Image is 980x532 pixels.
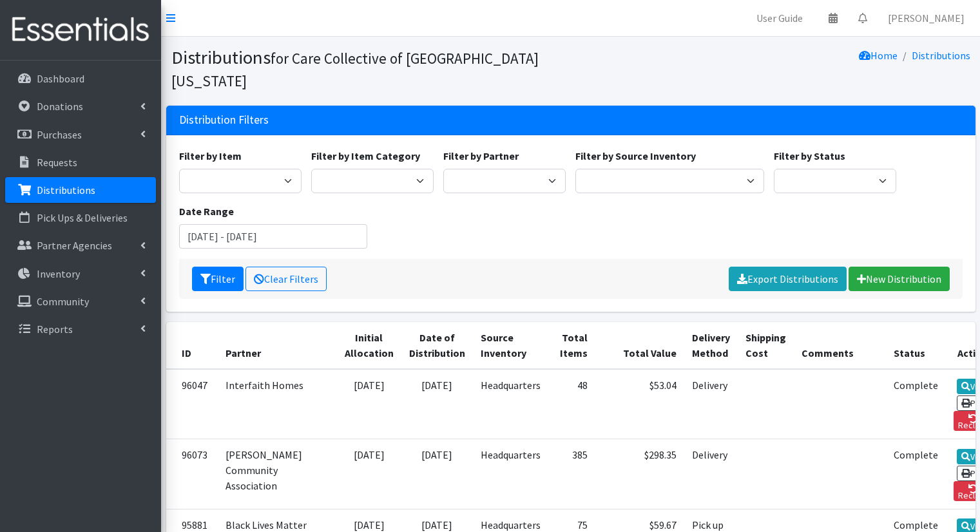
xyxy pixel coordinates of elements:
[5,66,156,91] a: Dashboard
[794,322,886,369] th: Comments
[401,322,473,369] th: Date of Distribution
[878,5,975,31] a: [PERSON_NAME]
[912,49,970,62] a: Distributions
[548,369,595,439] td: 48
[337,369,401,439] td: [DATE]
[337,322,401,369] th: Initial Allocation
[774,148,845,164] label: Filter by Status
[5,122,156,147] a: Purchases
[37,100,83,113] p: Donations
[5,177,156,203] a: Distributions
[5,93,156,119] a: Donations
[311,148,420,164] label: Filter by Item Category
[166,439,218,509] td: 96073
[849,267,950,291] a: New Distribution
[37,239,112,252] p: Partner Agencies
[166,322,218,369] th: ID
[886,439,946,509] td: Complete
[738,322,794,369] th: Shipping Cost
[192,267,244,291] button: Filter
[179,148,242,164] label: Filter by Item
[684,439,738,509] td: Delivery
[218,369,337,439] td: Interfaith Homes
[171,49,539,90] small: for Care Collective of [GEOGRAPHIC_DATA][US_STATE]
[859,49,898,62] a: Home
[5,205,156,231] a: Pick Ups & Deliveries
[5,233,156,258] a: Partner Agencies
[575,148,696,164] label: Filter by Source Inventory
[729,267,847,291] a: Export Distributions
[473,369,548,439] td: Headquarters
[218,322,337,369] th: Partner
[179,204,234,219] label: Date Range
[37,128,82,141] p: Purchases
[473,439,548,509] td: Headquarters
[746,5,813,31] a: User Guide
[443,148,519,164] label: Filter by Partner
[218,439,337,509] td: [PERSON_NAME] Community Association
[5,8,156,52] img: HumanEssentials
[5,316,156,342] a: Reports
[5,261,156,287] a: Inventory
[886,369,946,439] td: Complete
[37,72,84,85] p: Dashboard
[401,369,473,439] td: [DATE]
[401,439,473,509] td: [DATE]
[179,113,269,127] h3: Distribution Filters
[37,156,77,169] p: Requests
[5,289,156,314] a: Community
[595,322,684,369] th: Total Value
[337,439,401,509] td: [DATE]
[5,149,156,175] a: Requests
[37,267,80,280] p: Inventory
[548,322,595,369] th: Total Items
[171,46,566,91] h1: Distributions
[245,267,327,291] a: Clear Filters
[37,295,89,308] p: Community
[37,323,73,336] p: Reports
[548,439,595,509] td: 385
[886,322,946,369] th: Status
[595,439,684,509] td: $298.35
[684,322,738,369] th: Delivery Method
[179,224,368,249] input: January 1, 2011 - December 31, 2011
[37,184,95,196] p: Distributions
[166,369,218,439] td: 96047
[595,369,684,439] td: $53.04
[37,211,128,224] p: Pick Ups & Deliveries
[473,322,548,369] th: Source Inventory
[684,369,738,439] td: Delivery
